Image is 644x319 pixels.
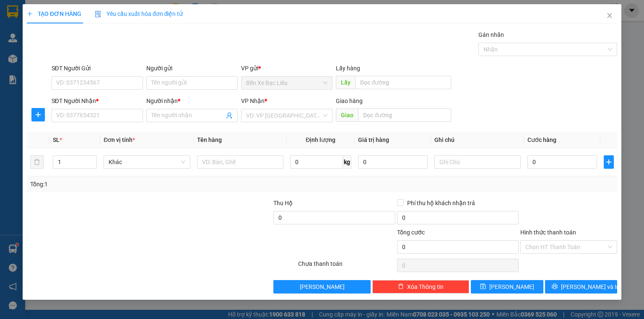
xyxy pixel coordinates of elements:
span: plus [604,159,613,165]
input: 0 [358,155,428,169]
span: kg [343,155,351,169]
div: Chưa thanh toán [297,259,396,274]
span: Tổng cước [397,229,425,236]
span: Bến Xe Bạc Liêu [246,77,327,89]
div: SĐT Người Gửi [52,64,143,73]
div: Người nhận [146,96,238,105]
button: save[PERSON_NAME] [471,280,543,293]
span: [PERSON_NAME] [489,282,534,291]
span: Đơn vị tính [104,136,135,143]
input: Dọc đường [358,108,451,122]
label: Gán nhãn [478,31,504,38]
span: printer [552,283,558,290]
div: VP gửi [241,64,332,73]
span: plus [32,111,44,118]
div: Tổng: 1 [30,180,249,189]
input: Ghi Chú [434,155,521,169]
span: close [606,12,613,19]
span: Phí thu hộ khách nhận trả [404,198,478,208]
span: Thu Hộ [273,200,293,206]
button: plus [31,108,45,121]
button: delete [30,155,44,169]
div: Người gửi [146,64,238,73]
button: Close [598,4,621,28]
button: [PERSON_NAME] [273,280,370,293]
span: [PERSON_NAME] [300,282,345,291]
div: SĐT Người Nhận [52,96,143,105]
span: SL [53,136,60,143]
img: icon [95,11,101,18]
label: Hình thức thanh toán [520,229,576,236]
span: Giá trị hàng [358,136,389,143]
span: Cước hàng [527,136,556,143]
input: VD: Bàn, Ghế [197,155,283,169]
span: [PERSON_NAME] và In [561,282,620,291]
span: delete [398,283,404,290]
span: Định lượng [306,136,335,143]
span: Lấy [336,76,355,89]
input: Dọc đường [355,76,451,89]
button: deleteXóa Thông tin [372,280,469,293]
span: Giao hàng [336,98,363,104]
span: Khác [109,156,185,168]
span: VP Nhận [241,98,265,104]
th: Ghi chú [431,132,524,148]
button: printer[PERSON_NAME] và In [545,280,618,293]
span: plus [27,11,33,17]
span: TẠO ĐƠN HÀNG [27,10,81,17]
span: Xóa Thông tin [407,282,444,291]
span: Yêu cầu xuất hóa đơn điện tử [95,10,183,17]
span: user-add [226,112,233,119]
span: save [480,283,486,290]
span: Lấy hàng [336,65,360,72]
span: Tên hàng [197,136,222,143]
span: Giao [336,108,358,122]
button: plus [604,155,614,169]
